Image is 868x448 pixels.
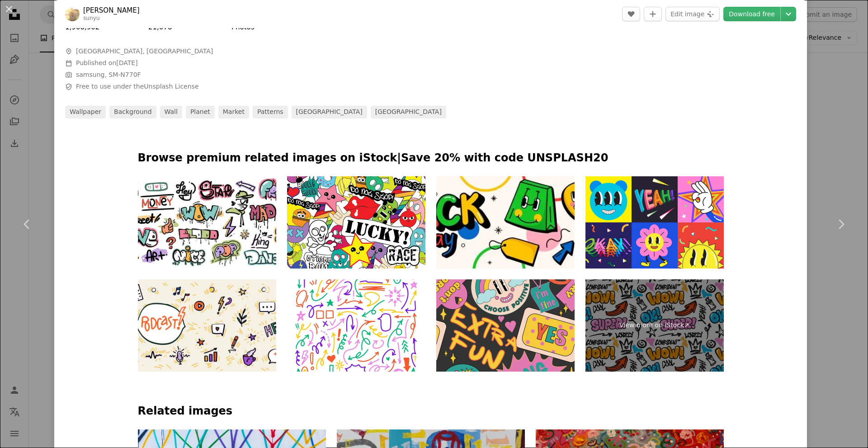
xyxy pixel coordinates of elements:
a: View more on iStock↗ [585,279,724,372]
a: [PERSON_NAME] [83,6,140,15]
a: Download free [723,7,780,21]
span: [GEOGRAPHIC_DATA], [GEOGRAPHIC_DATA] [76,47,213,56]
time: June 8, 2021 at 8:42:42 AM GMT+7 [116,59,137,66]
img: Hand drawn flat trendy cartoon set, Old school, cartoonish look, character, animation [585,176,724,269]
button: Like [622,7,640,21]
a: [GEOGRAPHIC_DATA] [371,106,446,118]
a: wall [160,106,182,118]
button: Add to Collection [644,7,662,21]
button: samsung, SM-N770F [76,71,141,80]
a: background [109,106,156,118]
button: Edit image [665,7,720,21]
img: Sticker art [287,176,425,269]
span: Published on [76,59,138,66]
img: Hand-drawn trendy cartoon background on the theme of black Friday vector illustration [436,176,575,269]
img: Arrows vector icons set. Hand drawn freehand different curved lines, swirls arrows. Doodle marker... [287,279,425,372]
a: [GEOGRAPHIC_DATA] [292,106,367,118]
img: Go to Sunguk Kim's profile [65,7,80,21]
a: Next [814,181,868,268]
img: Urban street art and graffiti with slogans and letterings, emoticons and phrases. Vector drawing ... [138,176,276,269]
img: Podcast banner with logo and hand drawn design elements in doodle cartoon style [138,279,276,372]
a: planet [186,106,215,118]
h4: Related images [138,404,724,419]
a: Unsplash License [144,83,198,90]
img: 90 Cool Sticker Collage seamless Pattern. Millennium, Funky Background with Retro Colour Patches. [436,279,575,372]
a: sunyu [83,15,100,21]
a: patterns [253,106,288,118]
a: wallpaper [65,106,106,118]
span: Free to use under the [76,82,199,91]
a: market [218,106,249,118]
button: Choose download size [781,7,796,21]
p: Browse premium related images on iStock | Save 20% with code UNSPLASH20 [138,151,724,165]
